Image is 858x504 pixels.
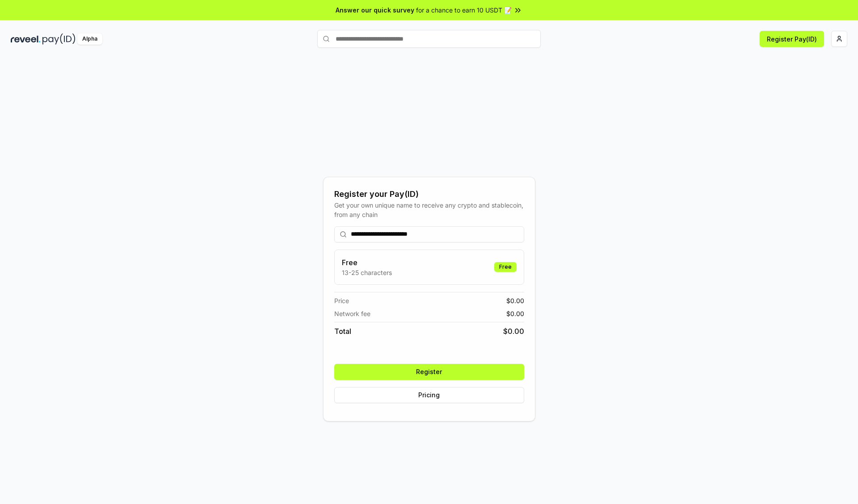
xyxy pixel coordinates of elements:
[342,257,392,268] h3: Free
[506,296,524,305] span: $ 0.00
[77,33,102,45] div: Alpha
[334,200,524,219] div: Get your own unique name to receive any crypto and stablecoin, from any chain
[342,268,392,277] p: 13-25 characters
[334,296,349,305] span: Price
[494,262,517,272] div: Free
[11,33,41,45] img: reveel_dark
[503,326,524,337] span: $ 0.00
[42,33,76,45] img: pay_id
[336,5,414,15] span: Answer our quick survey
[760,31,824,47] button: Register Pay(ID)
[506,309,524,318] span: $ 0.00
[334,364,524,380] button: Register
[334,387,524,403] button: Pricing
[334,188,524,200] div: Register your Pay(ID)
[334,326,351,337] span: Total
[334,309,370,318] span: Network fee
[416,5,512,15] span: for a chance to earn 10 USDT 📝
